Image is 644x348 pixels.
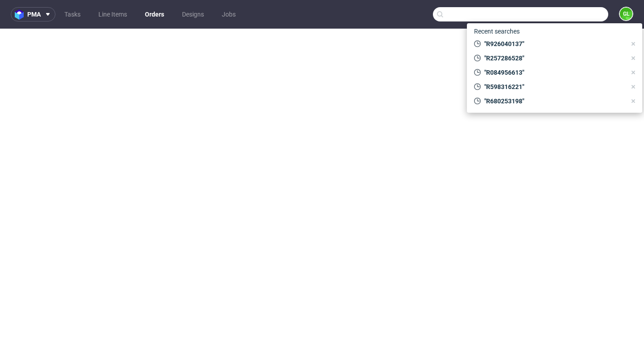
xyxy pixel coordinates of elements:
[59,7,86,21] a: Tasks
[481,39,626,48] span: "R926040137"
[15,9,27,20] img: logo
[481,82,626,91] span: "R598316221"
[481,54,626,63] span: "R257286528"
[481,68,626,77] span: "R084956613"
[93,7,132,21] a: Line Items
[11,7,55,21] button: pma
[216,7,241,21] a: Jobs
[177,7,209,21] a: Designs
[470,24,523,38] span: Recent searches
[481,97,626,106] span: "R680253198"
[620,8,632,20] figcaption: GL
[27,11,41,17] span: pma
[140,7,169,21] a: Orders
